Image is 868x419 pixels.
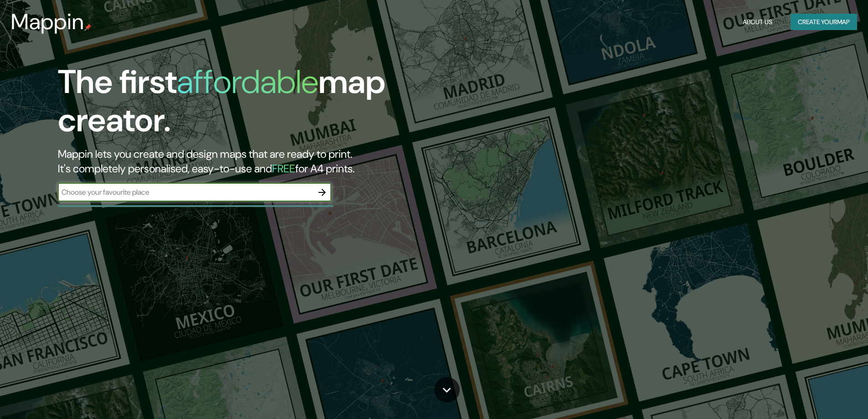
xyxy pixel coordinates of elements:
[272,161,295,176] h5: FREE
[84,24,92,31] img: mappin-pin
[58,187,313,197] input: Choose your favourite place
[791,14,857,31] button: Create yourmap
[739,14,776,31] button: About Us
[177,61,318,103] h1: affordable
[58,147,492,176] h2: Mappin lets you create and design maps that are ready to print. It's completely personalised, eas...
[11,9,84,35] h3: Mappin
[58,63,492,147] h1: The first map creator.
